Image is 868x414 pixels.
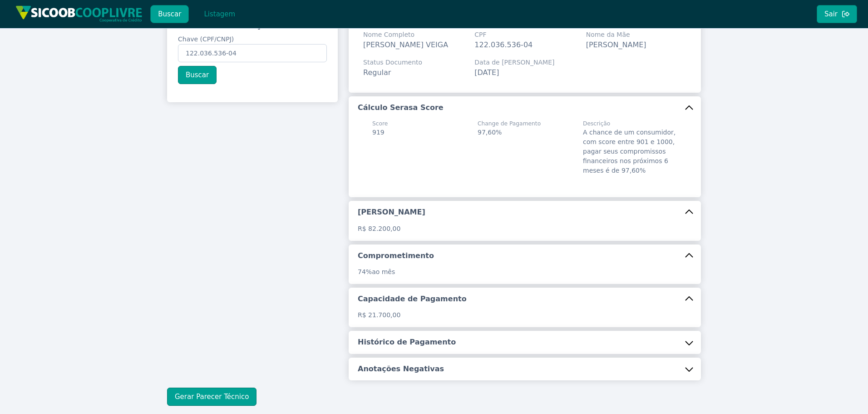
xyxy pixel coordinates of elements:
[358,268,372,275] span: 74%
[474,30,533,40] span: CPF
[167,388,256,406] button: Gerar Parecer Técnico
[363,68,391,77] span: Regular
[474,58,554,67] span: Data de [PERSON_NAME]
[178,66,217,84] button: Buscar
[349,331,701,354] button: Histórico de Pagamento
[586,40,646,49] span: [PERSON_NAME]
[358,207,425,217] h5: [PERSON_NAME]
[372,129,385,136] span: 919
[358,267,692,277] p: ao mês
[358,364,444,374] h5: Anotações Negativas
[349,96,701,119] button: Cálculo Serasa Score
[358,337,456,347] h5: Histórico de Pagamento
[150,5,189,23] button: Buscar
[586,30,646,40] span: Nome da Mãe
[363,58,422,67] span: Status Documento
[15,5,143,22] img: img/sicoob_cooplivre.png
[358,103,444,113] h5: Cálculo Serasa Score
[358,311,400,319] span: R$ 21.700,00
[583,129,676,174] span: A chance de um consumidor, com score entre 901 e 1000, pagar seus compromissos financeiros nos pr...
[817,5,857,23] button: Sair
[363,40,448,49] span: [PERSON_NAME] VEIGA
[478,129,502,136] span: 97,60%
[178,35,234,43] span: Chave (CPF/CNPJ)
[349,288,701,310] button: Capacidade de Pagamento
[178,44,327,62] input: Chave (CPF/CNPJ)
[349,244,701,267] button: Comprometimento
[358,294,467,304] h5: Capacidade de Pagamento
[349,358,701,380] button: Anotações Negativas
[478,120,541,128] span: Change de Pagamento
[196,5,243,23] button: Listagem
[363,30,448,40] span: Nome Completo
[358,225,400,232] span: R$ 82.200,00
[474,40,533,49] span: 122.036.536-04
[358,251,434,261] h5: Comprometimento
[583,120,677,128] span: Descrição
[474,68,499,77] span: [DATE]
[372,120,388,128] span: Score
[349,201,701,224] button: [PERSON_NAME]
